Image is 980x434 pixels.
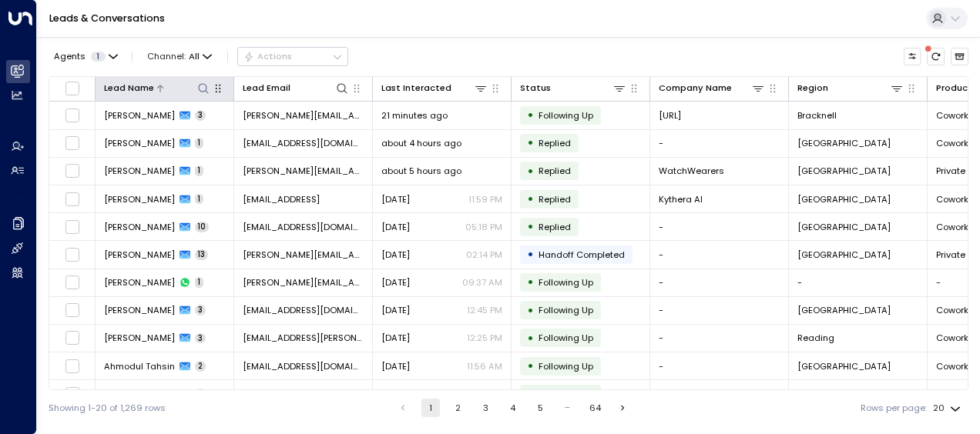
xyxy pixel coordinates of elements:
div: • [527,383,534,404]
span: Bavesh Hariramani [104,249,175,261]
span: 1 [195,194,203,205]
span: 1 [195,165,203,176]
span: Sam [104,304,175,316]
button: page 1 [421,399,440,417]
span: WatchWearers [659,165,724,177]
span: office@ptgroundsolutions.co.uk [243,137,364,149]
div: Company Name [659,81,732,95]
span: Laurence Collins [104,165,175,177]
div: Lead Name [104,81,210,95]
td: - [650,352,789,379]
td: - [650,241,789,268]
span: Following Up [539,332,593,344]
td: - [650,380,789,407]
span: Yesterday [381,221,410,233]
span: Annalise.ai [659,109,681,122]
span: ash.wells@visimedia.co.uk [243,332,364,344]
span: 1 [195,277,203,288]
span: Edinburgh [797,249,891,261]
div: Lead Name [104,81,154,95]
div: Status [520,81,551,95]
div: • [527,161,534,182]
div: Region [797,81,904,95]
div: • [527,356,534,376]
button: Go to page 5 [531,399,549,417]
span: Izabel Méo [104,221,175,233]
td: - [650,269,789,296]
span: 3 [195,110,206,121]
span: b.hariramani@outlook.com [243,249,364,261]
span: Kythera AI [659,193,703,205]
p: 12:25 PM [467,332,502,344]
div: • [527,189,534,209]
span: Bracknell [797,109,837,122]
span: Yesterday [381,360,410,372]
span: Replied [539,137,571,149]
div: Lead Email [243,81,349,95]
span: Replied [539,221,571,233]
td: - [650,297,789,324]
span: Caroline Randall [104,109,175,122]
span: Following Up [539,388,593,400]
label: Rows per page: [861,402,927,415]
span: 13 [195,249,208,260]
span: Edinburgh [797,193,891,205]
span: Toggle select row [65,219,80,235]
span: 3 [195,333,206,344]
span: Following Up [539,276,593,289]
span: about 5 hours ago [381,165,461,177]
div: Actions [243,51,292,62]
span: Following Up [539,304,593,316]
p: 11:56 AM [467,360,502,372]
div: • [527,216,534,237]
span: b.hariramani@outlook.com [243,276,364,289]
button: Go to page 2 [449,399,468,417]
span: Mark Peachey [104,137,175,149]
span: laurence@watchwearers.com [243,165,364,177]
span: izabel.meo@gmail.com [243,221,364,233]
span: Aberdeen [797,137,891,149]
div: • [527,328,534,349]
p: 12:45 PM [467,304,502,316]
button: Go to next page [613,399,632,417]
span: Watford [797,388,833,400]
span: London [797,304,891,316]
div: • [527,300,534,321]
div: Region [797,81,828,95]
p: 05:18 PM [465,221,502,233]
div: Showing 1-20 of 1,269 rows [49,402,166,415]
div: • [527,105,534,125]
div: Status [520,81,626,95]
span: Toggle select row [65,247,80,262]
span: jchandrabadiani@gmail.com [243,388,364,400]
div: Button group with a nested menu [237,47,348,65]
span: Replied [539,193,571,205]
span: Replied [539,165,571,177]
span: Toggle select row [65,135,80,151]
span: Yesterday [381,388,410,400]
span: Toggle select row [65,163,80,179]
button: Go to page 3 [476,399,495,417]
span: Toggle select row [65,192,80,207]
div: Company Name [659,81,765,95]
span: Toggle select row [65,302,80,318]
div: 20 [933,399,964,418]
p: 09:37 AM [462,276,502,289]
a: Leads & Conversations [49,12,165,25]
span: Handoff Completed [539,249,625,261]
span: Following Up [539,109,593,122]
td: - [650,213,789,240]
span: Aug 28, 2025 [381,276,410,289]
div: • [527,244,534,265]
button: Actions [237,47,348,65]
button: Go to page 4 [504,399,522,417]
span: 10 [195,222,209,232]
span: samtaylor@me.com [243,304,364,316]
span: Oxford [797,360,891,372]
span: Toggle select row [65,108,80,123]
span: Yesterday [381,193,410,205]
span: 2 [195,361,206,372]
span: Toggle select row [65,359,80,374]
button: Customize [904,48,921,65]
span: There are new threads available. Refresh the grid to view the latest updates. [927,48,945,65]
